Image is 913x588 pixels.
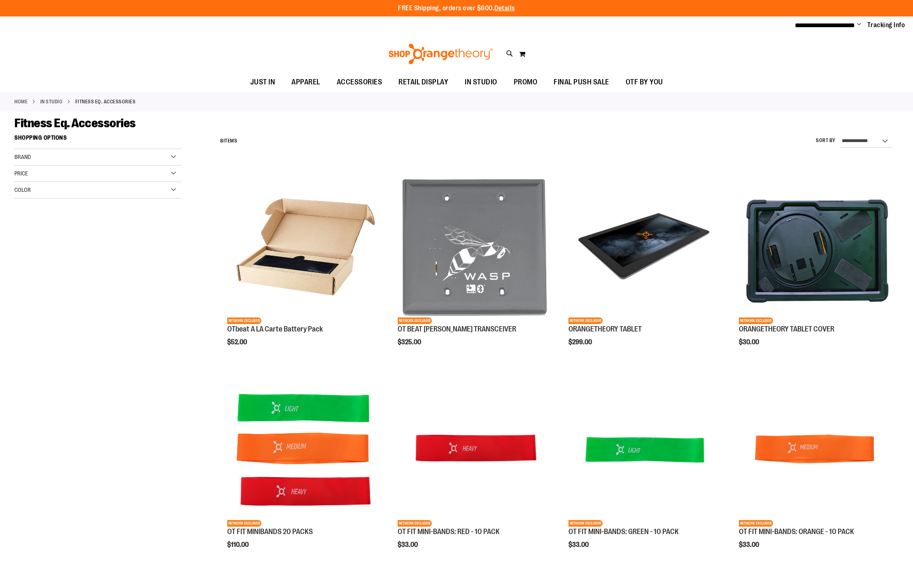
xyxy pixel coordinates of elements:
h2: Items [220,135,237,147]
div: product [394,164,557,367]
span: $33.00 [739,541,760,548]
a: Home [14,98,28,105]
a: Tracking Info [867,21,905,30]
a: Product image for ORANGETHEORY TABLETNETWORK EXCLUSIVE [568,168,724,325]
a: ORANGETHEORY TABLET [568,325,642,333]
a: OT FIT MINI-BANDS: RED - 10 PACK [398,527,500,536]
span: $52.00 [227,338,248,346]
img: Product image for ORANGETHEORY TABLET COVER [739,168,894,324]
a: APPAREL [283,73,328,92]
label: Sort By [816,137,836,144]
a: Product image for OTbeat A LA Carte Battery PackNETWORK EXCLUSIVE [227,168,383,325]
div: product [735,367,899,569]
span: 8 [220,138,224,144]
a: OTbeat A LA Carte Battery Pack [227,325,323,333]
span: $30.00 [739,338,760,346]
span: IN STUDIO [465,73,497,91]
span: NETWORK EXCLUSIVE [568,520,603,527]
img: Product image for OT BEAT POE TRANSCEIVER [398,168,553,324]
a: IN STUDIO [40,98,63,105]
span: NETWORK EXCLUSIVE [227,520,261,527]
div: product [564,164,728,367]
span: APPAREL [291,73,320,91]
img: Product image for ORANGETHEORY TABLET [568,168,724,324]
div: product [394,367,557,569]
span: $33.00 [398,541,419,548]
a: FINAL PUSH SALE [545,73,617,92]
span: $299.00 [568,338,593,346]
span: NETWORK EXCLUSIVE [739,520,773,527]
span: RETAIL DISPLAY [398,73,448,91]
span: $110.00 [227,541,250,548]
span: OTF BY YOU [626,73,663,91]
span: JUST IN [250,73,275,91]
span: NETWORK EXCLUSIVE [398,520,432,527]
strong: Fitness Eq. Accessories [75,98,136,105]
img: Product image for OT FIT MINI-BANDS: RED - 10 PACK [398,371,553,527]
a: ORANGETHEORY TABLET COVER [739,325,834,333]
a: PROMO [505,73,546,92]
span: $325.00 [398,338,422,346]
p: FREE Shipping, orders over $600. [398,4,515,13]
span: PROMO [514,73,538,91]
span: NETWORK EXCLUSIVE [398,317,432,324]
img: Product image for OT FIT MINIBANDS 20 PACKS [227,371,383,527]
span: NETWORK EXCLUSIVE [568,317,603,324]
span: $33.00 [568,541,590,548]
a: Product image for OT FIT MINIBANDS 20 PACKSNETWORK EXCLUSIVE [227,371,383,528]
a: Product image for OT FIT MINI-BANDS: ORANGE - 10 PACKNETWORK EXCLUSIVE [739,371,894,528]
a: Product image for OT BEAT POE TRANSCEIVERNETWORK EXCLUSIVE [398,168,553,325]
a: OT FIT MINI-BANDS: ORANGE - 10 PACK [739,527,854,536]
a: Product image for OT FIT MINI-BANDS: RED - 10 PACKNETWORK EXCLUSIVE [398,371,553,528]
span: FINAL PUSH SALE [554,73,609,91]
a: IN STUDIO [456,73,505,91]
span: Price [14,170,28,177]
div: product [735,164,899,367]
img: Product image for OTbeat A LA Carte Battery Pack [227,168,383,324]
strong: Shopping Options [14,131,181,149]
a: Details [494,5,515,12]
img: Shop Orangetheory [387,44,494,64]
a: Product image for ORANGETHEORY TABLET COVERNETWORK EXCLUSIVE [739,168,894,325]
span: ACCESSORIES [337,73,382,91]
button: Account menu [857,21,861,29]
a: OT FIT MINI-BANDS: GREEN - 10 PACK [568,527,679,536]
img: Product image for OT FIT MINI-BANDS: GREEN - 10 PACK [568,371,724,527]
span: Color [14,187,31,193]
div: product [564,367,728,569]
a: OTF BY YOU [617,73,671,92]
a: JUST IN [242,73,284,92]
a: OT BEAT [PERSON_NAME] TRANSCEIVER [398,325,516,333]
img: Product image for OT FIT MINI-BANDS: ORANGE - 10 PACK [739,371,894,527]
span: Brand [14,154,31,160]
div: product [223,164,387,367]
span: NETWORK EXCLUSIVE [227,317,261,324]
a: ACCESSORIES [328,73,391,92]
div: product [223,367,387,569]
a: OT FIT MINIBANDS 20 PACKS [227,527,313,536]
a: Product image for OT FIT MINI-BANDS: GREEN - 10 PACKNETWORK EXCLUSIVE [568,371,724,528]
span: NETWORK EXCLUSIVE [739,317,773,324]
span: Fitness Eq. Accessories [14,116,136,130]
a: RETAIL DISPLAY [390,73,456,92]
